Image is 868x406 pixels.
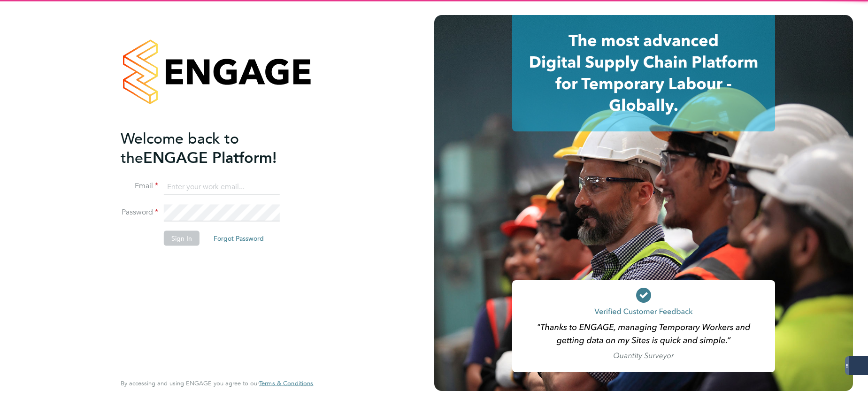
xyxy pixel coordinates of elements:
input: Enter your work email... [164,178,280,195]
label: Email [121,181,158,191]
span: Welcome back to the [121,129,239,167]
span: By accessing and using ENGAGE you agree to our [121,379,313,387]
a: Terms & Conditions [259,380,313,387]
label: Password [121,207,158,217]
button: Sign In [164,231,200,246]
button: Forgot Password [206,231,271,246]
h2: ENGAGE Platform! [121,129,304,167]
